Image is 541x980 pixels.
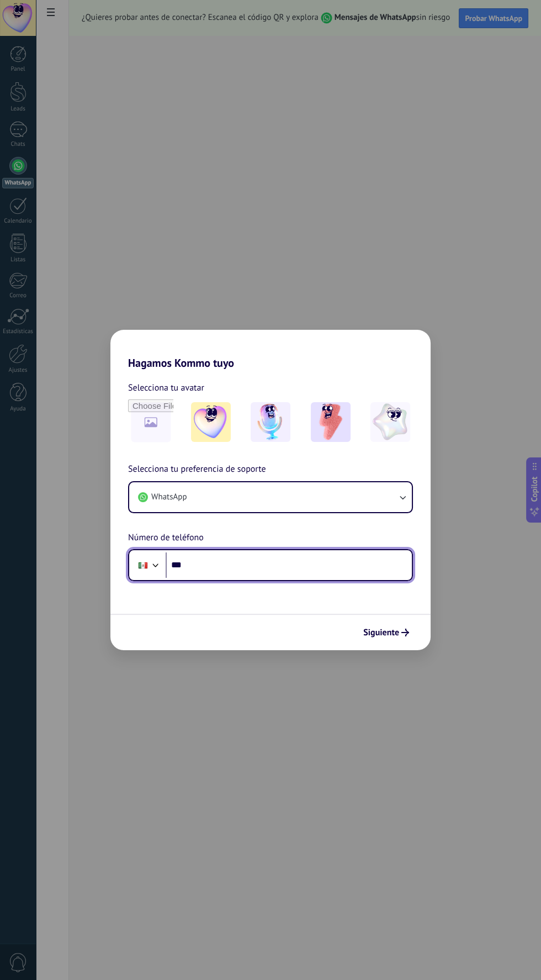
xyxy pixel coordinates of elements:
[128,462,266,477] span: Selecciona tu preferencia de soporte
[132,554,153,577] div: Mexico: + 52
[251,402,290,442] img: -2.jpeg
[128,381,204,395] span: Selecciona tu avatar
[311,402,351,442] img: -3.jpeg
[128,531,204,545] span: Número de teléfono
[363,629,399,636] span: Siguiente
[370,402,410,442] img: -4.jpeg
[191,402,231,442] img: -1.jpeg
[358,623,414,642] button: Siguiente
[129,482,412,512] button: WhatsApp
[110,330,431,370] h2: Hagamos Kommo tuyo
[151,492,187,503] span: WhatsApp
